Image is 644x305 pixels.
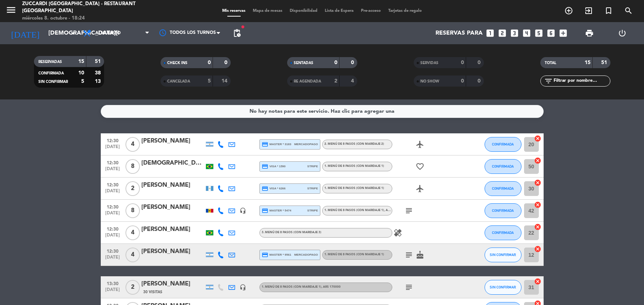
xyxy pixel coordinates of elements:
[294,142,318,147] span: mercadopago
[416,162,424,171] i: favorite_border
[125,225,140,240] span: 4
[286,9,321,13] span: Disponibilidad
[490,285,516,289] span: SIN CONFIRMAR
[241,25,245,29] span: fiber_manual_record
[141,158,204,168] div: [DEMOGRAPHIC_DATA][PERSON_NAME]
[125,159,140,174] span: 8
[78,59,84,64] strong: 15
[141,180,204,190] div: [PERSON_NAME]
[103,287,122,296] span: [DATE]
[262,252,292,258] span: master * 9561
[125,280,140,295] span: 2
[69,29,78,38] i: arrow_drop_down
[478,78,482,84] strong: 0
[95,59,102,64] strong: 51
[357,9,385,13] span: Pre-acceso
[334,60,337,65] strong: 0
[294,252,318,257] span: mercadopago
[262,231,321,234] span: 3. MENÚ DE 8 PASOS (con maridaje 3)
[294,61,313,65] span: SENTADAS
[604,6,613,15] i: turned_in_not
[38,71,64,75] span: CONFIRMADA
[420,80,439,83] span: NO SHOW
[249,107,395,116] div: No hay notas para este servicio. Haz clic para agregar una
[478,60,482,65] strong: 0
[492,208,514,213] span: CONFIRMADA
[141,136,204,146] div: [PERSON_NAME]
[522,28,531,38] i: looks_4
[416,250,424,259] i: cake
[544,77,553,85] i: filter_list
[324,187,384,190] span: 1. MENÚ DE 8 PASOS (con maridaje 1)
[262,207,292,214] span: master * 5474
[461,78,464,84] strong: 0
[435,30,483,37] span: Reservas para
[485,137,521,152] button: CONFIRMADA
[485,28,495,38] i: looks_one
[249,9,286,13] span: Mapa de mesas
[208,78,211,84] strong: 5
[218,9,249,13] span: Mis reservas
[141,247,204,256] div: [PERSON_NAME]
[6,4,17,15] i: menu
[618,29,627,38] i: power_settings_new
[601,60,609,65] strong: 51
[224,60,229,65] strong: 0
[485,159,521,174] button: CONFIRMADA
[534,179,541,186] i: cancel
[240,284,246,291] i: headset_mic
[262,163,268,170] i: credit_card
[534,278,541,285] i: cancel
[103,166,122,175] span: [DATE]
[351,78,355,84] strong: 4
[95,79,102,84] strong: 13
[404,283,413,292] i: subject
[22,0,155,15] div: Zuccardi [GEOGRAPHIC_DATA] - Restaurant [GEOGRAPHIC_DATA]
[324,143,384,146] span: 2. MENÚ DE 8 PASOS (con maridaje 2)
[125,137,140,152] span: 4
[492,142,514,146] span: CONFIRMADA
[262,141,268,148] i: credit_card
[262,163,286,170] span: visa * 1590
[103,255,122,263] span: [DATE]
[416,184,424,193] i: airplanemode_active
[103,136,122,144] span: 12:30
[485,203,521,218] button: CONFIRMADA
[324,209,403,212] span: 1. MENÚ DE 8 PASOS (con maridaje 1)
[141,279,204,289] div: [PERSON_NAME]
[404,206,413,215] i: subject
[420,61,438,65] span: SERVIDAS
[262,185,268,192] i: credit_card
[404,250,413,259] i: subject
[103,246,122,255] span: 12:30
[321,9,357,13] span: Lista de Espera
[103,224,122,233] span: 12:30
[81,79,84,84] strong: 5
[584,6,593,15] i: exit_to_app
[103,202,122,211] span: 12:30
[78,70,84,76] strong: 10
[125,203,140,218] span: 8
[546,28,556,38] i: looks_6
[485,280,521,295] button: SIN CONFIRMAR
[534,223,541,231] i: cancel
[553,77,610,85] input: Filtrar por nombre...
[221,78,229,84] strong: 14
[103,279,122,287] span: 13:30
[262,185,286,192] span: visa * 6266
[141,203,204,212] div: [PERSON_NAME]
[534,201,541,208] i: cancel
[534,28,544,38] i: looks_5
[103,211,122,219] span: [DATE]
[103,158,122,166] span: 12:30
[307,164,318,169] span: stripe
[492,231,514,235] span: CONFIRMADA
[6,4,17,18] button: menu
[38,60,62,64] span: RESERVADAS
[385,9,426,13] span: Tarjetas de regalo
[624,6,633,15] i: search
[307,186,318,191] span: stripe
[416,140,424,149] i: airplanemode_active
[485,225,521,240] button: CONFIRMADA
[606,22,638,44] div: LOG OUT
